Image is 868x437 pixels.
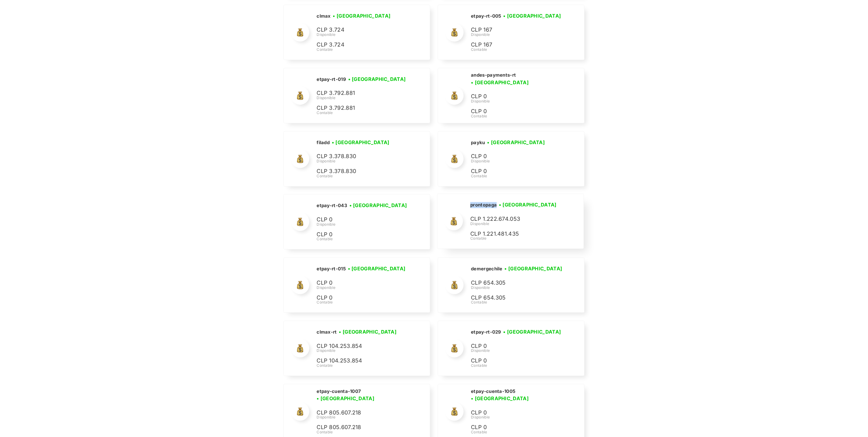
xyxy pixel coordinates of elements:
[317,76,346,82] h2: etpay-rt-019
[471,47,563,52] div: Contable
[470,221,561,227] div: Disponible
[471,293,562,302] p: CLP 654.305
[505,265,562,272] h3: • [GEOGRAPHIC_DATA]
[471,79,529,86] h3: • [GEOGRAPHIC_DATA]
[487,139,545,146] h3: • [GEOGRAPHIC_DATA]
[317,104,408,113] p: CLP 3.792.881
[317,26,408,34] p: CLP 3.724
[471,329,501,335] h2: etpay-rt-029
[332,139,389,146] h3: • [GEOGRAPHIC_DATA]
[471,32,563,37] div: Disponible
[317,408,408,417] p: CLP 805.607.218
[470,230,561,238] p: CLP 1.221.481.435
[317,47,408,52] div: Contable
[339,328,397,335] h3: • [GEOGRAPHIC_DATA]
[317,13,331,19] h2: clmax
[317,279,408,287] p: CLP 0
[471,395,529,402] h3: • [GEOGRAPHIC_DATA]
[471,388,515,394] h2: etpay-cuenta-1005
[317,230,408,239] p: CLP 0
[471,152,562,161] p: CLP 0
[471,285,564,290] div: Disponible
[471,167,562,176] p: CLP 0
[471,40,562,49] p: CLP 167
[317,348,408,353] div: Disponible
[471,13,501,19] h2: etpay-rt-005
[348,75,406,83] h3: • [GEOGRAPHIC_DATA]
[317,140,330,146] h2: filadd
[317,40,408,49] p: CLP 3.724
[471,429,577,435] div: Contable
[317,222,409,227] div: Disponible
[471,363,563,368] div: Contable
[470,215,561,224] p: CLP 1.222.674.053
[471,140,485,146] h2: payku
[470,236,561,241] div: Contable
[317,329,337,335] h2: clmax-rt
[317,342,408,351] p: CLP 104.253.854
[317,300,408,305] div: Contable
[471,408,562,417] p: CLP 0
[471,99,577,104] div: Disponible
[471,279,562,287] p: CLP 654.305
[317,32,408,37] div: Disponible
[333,12,391,19] h3: • [GEOGRAPHIC_DATA]
[471,72,516,78] h2: andes-payments-rt
[317,89,408,98] p: CLP 3.792.881
[317,414,422,420] div: Disponible
[471,266,503,272] h2: demergechile
[471,173,562,179] div: Contable
[317,388,361,394] h2: etpay-cuenta-1007
[317,215,408,224] p: CLP 0
[471,342,562,351] p: CLP 0
[317,363,408,368] div: Contable
[471,414,577,420] div: Disponible
[317,266,346,272] h2: etpay-rt-015
[317,429,422,435] div: Contable
[317,110,408,116] div: Contable
[317,173,408,179] div: Contable
[317,285,408,290] div: Disponible
[349,202,407,209] h3: • [GEOGRAPHIC_DATA]
[471,158,562,164] div: Disponible
[471,300,564,305] div: Contable
[317,152,408,161] p: CLP 3.378.830
[471,423,562,432] p: CLP 0
[317,395,374,402] h3: • [GEOGRAPHIC_DATA]
[317,167,408,176] p: CLP 3.378.830
[317,423,408,432] p: CLP 805.607.218
[471,113,577,119] div: Contable
[317,236,409,242] div: Contable
[499,201,557,208] h3: • [GEOGRAPHIC_DATA]
[471,348,563,353] div: Disponible
[503,328,561,335] h3: • [GEOGRAPHIC_DATA]
[471,26,562,34] p: CLP 167
[317,293,408,302] p: CLP 0
[317,356,408,365] p: CLP 104.253.854
[470,202,497,208] h2: prontopaga
[471,92,562,101] p: CLP 0
[317,203,347,209] h2: etpay-rt-043
[317,95,408,101] div: Disponible
[471,107,562,116] p: CLP 0
[348,265,406,272] h3: • [GEOGRAPHIC_DATA]
[471,356,562,365] p: CLP 0
[503,12,561,19] h3: • [GEOGRAPHIC_DATA]
[317,158,408,164] div: Disponible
